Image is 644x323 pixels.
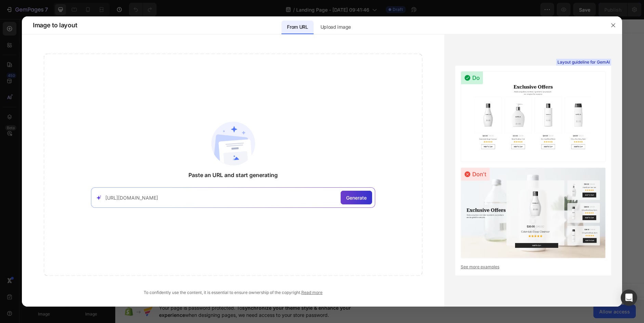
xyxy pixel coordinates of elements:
[301,290,323,295] a: Read more
[287,23,308,31] p: From URL
[44,290,422,296] div: To confidently use the content, it is essential to ensure ownership of the copyright.
[557,59,610,65] span: Layout guideline for GemAI
[346,194,367,201] span: Generate
[188,171,278,179] span: Paste an URL and start generating
[215,156,262,170] button: Add sections
[266,156,314,170] button: Add elements
[105,194,338,201] input: Paste your link here
[223,142,306,150] div: Start with Sections from sidebar
[621,290,637,306] div: Open Intercom Messenger
[320,23,351,31] p: Upload image
[33,21,77,29] span: Image to layout
[219,194,311,200] div: Start with Generating from URL or image
[461,264,606,270] a: See more examples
